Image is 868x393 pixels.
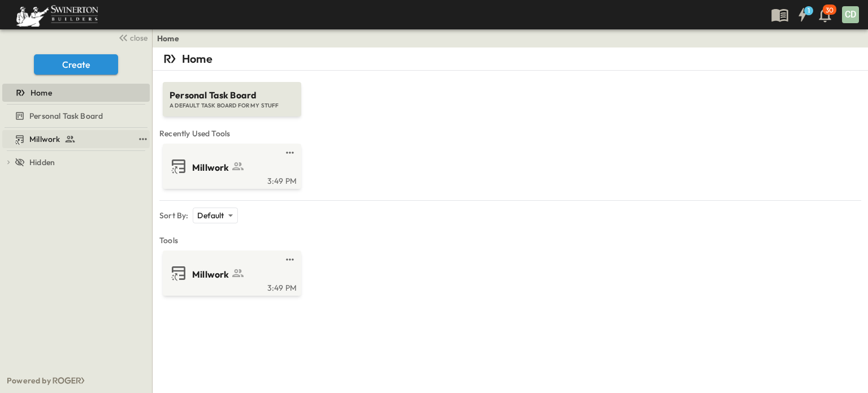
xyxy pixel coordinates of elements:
[2,131,134,147] a: Millwork
[162,71,302,116] a: Personal Task BoardA DEFAULT TASK BOARD FOR MY STUFF
[159,210,188,221] p: Sort By:
[14,3,101,27] img: 6c363589ada0b36f064d841b69d3a419a338230e66bb0a533688fa5cc3e9e735.png
[841,5,860,24] button: CD
[2,85,147,101] a: Home
[157,33,186,44] nav: breadcrumbs
[29,157,55,168] span: Hidden
[29,110,103,122] span: Personal Task Board
[159,235,861,246] span: Tools
[2,130,150,148] div: Millworktest
[165,157,297,175] a: Millwork
[114,29,150,45] button: close
[192,268,229,281] span: Millwork
[170,102,294,110] span: A DEFAULT TASK BOARD FOR MY STUFF
[157,33,179,44] a: Home
[197,210,224,221] p: Default
[130,32,147,44] span: close
[193,208,237,223] div: Default
[34,54,118,75] button: Create
[165,282,297,291] a: 3:49 PM
[283,253,297,266] button: test
[165,175,297,184] a: 3:49 PM
[29,133,60,145] span: Millwork
[31,87,52,98] span: Home
[283,146,297,159] button: test
[2,107,150,125] div: Personal Task Boardtest
[808,6,810,15] h6: 1
[170,89,294,102] span: Personal Task Board
[2,108,147,124] a: Personal Task Board
[192,161,229,174] span: Millwork
[826,6,834,15] p: 30
[136,132,150,146] button: test
[791,5,814,25] button: 1
[165,264,297,282] a: Millwork
[842,6,859,23] div: CD
[182,51,212,67] p: Home
[159,128,861,139] span: Recently Used Tools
